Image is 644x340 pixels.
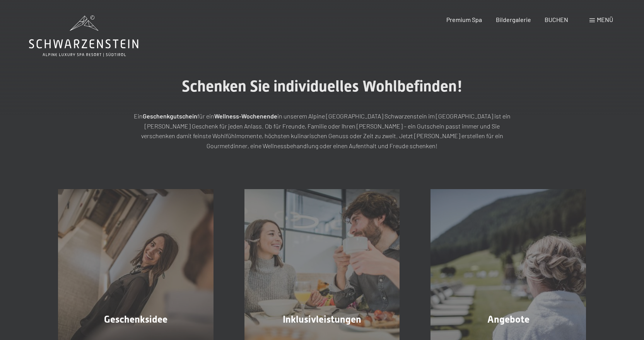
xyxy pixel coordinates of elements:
span: Geschenksidee [104,314,167,325]
a: Bildergalerie [496,16,531,23]
a: Premium Spa [446,16,482,23]
strong: Geschenkgutschein [143,112,197,120]
a: BUCHEN [545,16,568,23]
span: Menü [597,16,613,23]
strong: Wellness-Wochenende [214,112,277,120]
p: Ein für ein in unserem Alpine [GEOGRAPHIC_DATA] Schwarzenstein im [GEOGRAPHIC_DATA] ist ein [PERS... [129,111,516,151]
span: Inklusivleistungen [283,314,361,325]
span: Schenken Sie individuelles Wohlbefinden! [182,77,463,95]
span: Angebote [487,314,530,325]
